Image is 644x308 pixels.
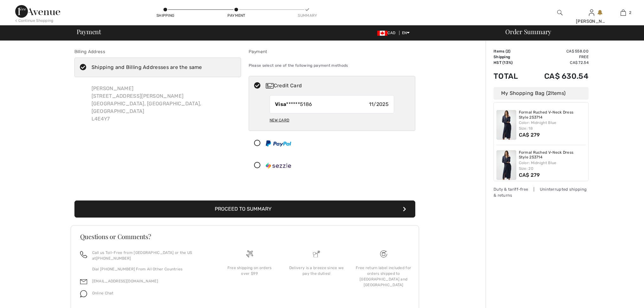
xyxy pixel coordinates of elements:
[92,64,202,71] div: Shipping and Billing Addresses are the same
[92,250,208,261] p: Call us Toll-Free from [GEOGRAPHIC_DATA] or the US at
[496,150,516,180] img: Formal Ruched V-Neck Dress Style 253714
[96,256,131,261] a: [PHONE_NUMBER]
[621,9,626,16] img: My Bag
[494,186,589,198] div: Duty & tariff-free | Uninterrupted shipping & returns
[80,290,87,297] img: chat
[519,172,540,178] span: CA$ 279
[548,90,551,96] span: 2
[266,83,274,89] img: Credit Card
[527,54,589,60] td: Free
[92,266,208,272] p: Dial [PHONE_NUMBER] From All Other Countries
[519,160,586,171] div: Color: Midnight Blue Size: 20
[377,31,398,35] span: CAD
[494,54,527,60] td: Shipping
[496,110,516,140] img: Formal Ruched V-Neck Dress Style 253714
[527,65,589,87] td: CA$ 630.54
[77,28,101,35] span: Payment
[380,250,387,257] img: Free shipping on orders over $99
[494,48,527,54] td: Items ( )
[527,60,589,65] td: CA$ 72.54
[275,101,286,107] strong: Visa
[86,80,241,128] div: [PERSON_NAME] [STREET_ADDRESS][PERSON_NAME] [GEOGRAPHIC_DATA], [GEOGRAPHIC_DATA], [GEOGRAPHIC_DAT...
[527,48,589,54] td: CA$ 558.00
[15,18,54,23] div: < Continue Shopping
[246,250,253,257] img: Free shipping on orders over $99
[576,18,607,25] div: [PERSON_NAME]
[249,58,415,73] div: Please select one of the following payment methods
[266,82,411,89] div: Credit Card
[227,13,246,18] div: Payment
[608,9,639,16] a: 2
[80,251,87,258] img: call
[355,265,412,288] div: Free return label included for orders shipped to [GEOGRAPHIC_DATA] and [GEOGRAPHIC_DATA]
[92,291,114,295] span: Online Chat
[74,48,241,55] div: Billing Address
[589,9,594,16] img: My Info
[221,265,278,276] div: Free shipping on orders over $99
[266,140,291,146] img: PayPal
[507,49,509,53] span: 2
[249,48,415,55] div: Payment
[270,115,289,126] div: New Card
[377,31,387,36] img: Canadian Dollar
[80,233,410,240] h3: Questions or Comments?
[74,200,415,218] button: Proceed to Summary
[369,101,389,108] span: 11/2025
[519,150,586,160] a: Formal Ruched V-Neck Dress Style 253714
[156,13,175,18] div: Shipping
[494,87,589,100] div: My Shopping Bag ( Items)
[494,60,527,65] td: HST (13%)
[80,278,87,285] img: email
[313,250,320,257] img: Delivery is a breeze since we pay the duties!
[519,132,540,138] span: CA$ 279
[92,279,158,283] a: [EMAIL_ADDRESS][DOMAIN_NAME]
[557,9,563,16] img: search the website
[266,163,291,169] img: Sezzle
[519,110,586,120] a: Formal Ruched V-Neck Dress Style 253714
[629,10,631,15] span: 2
[519,120,586,131] div: Color: Midnight Blue Size: 18
[589,9,594,15] a: Sign In
[498,28,640,35] div: Order Summary
[288,265,345,276] div: Delivery is a breeze since we pay the duties!
[494,65,527,87] td: Total
[402,31,410,35] span: EN
[15,5,60,18] img: 1ère Avenue
[298,13,317,18] div: Summary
